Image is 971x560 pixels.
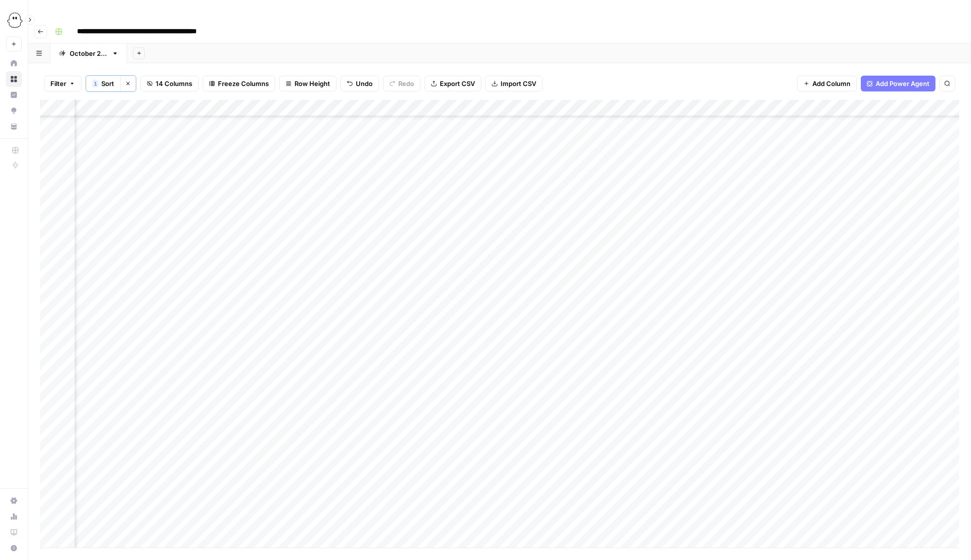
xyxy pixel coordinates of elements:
button: Add Column [797,76,857,91]
button: Help + Support [6,540,22,556]
a: Home [6,55,22,71]
span: Export CSV [440,79,475,88]
span: Add Power Agent [876,79,929,88]
button: Import CSV [485,76,543,91]
a: Learning Hub [6,524,22,540]
button: Filter [44,76,82,91]
span: Undo [356,79,373,88]
button: Redo [383,76,421,91]
a: Opportunities [6,103,22,119]
a: Usage [6,509,22,524]
span: 1 [94,80,97,87]
span: 14 Columns [156,79,192,88]
button: Undo [340,76,379,91]
span: Sort [101,79,114,88]
span: Row Height [295,79,330,88]
span: Freeze Columns [218,79,269,88]
button: 1Sort [86,76,120,91]
span: Add Column [812,79,850,88]
div: 1 [92,80,98,87]
a: [DATE] edits [50,43,127,63]
button: Workspace: PhantomBuster [6,8,22,33]
a: Browse [6,71,22,87]
button: Row Height [279,76,337,91]
span: Import CSV [501,79,536,88]
a: Settings [6,493,22,509]
div: [DATE] edits [70,48,108,58]
a: Insights [6,87,22,103]
button: 14 Columns [140,76,199,91]
button: Freeze Columns [203,76,275,91]
img: PhantomBuster Logo [6,11,24,29]
button: Export CSV [424,76,481,91]
span: Filter [50,79,66,88]
span: Redo [398,79,414,88]
button: Add Power Agent [861,76,935,91]
a: Your Data [6,119,22,134]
